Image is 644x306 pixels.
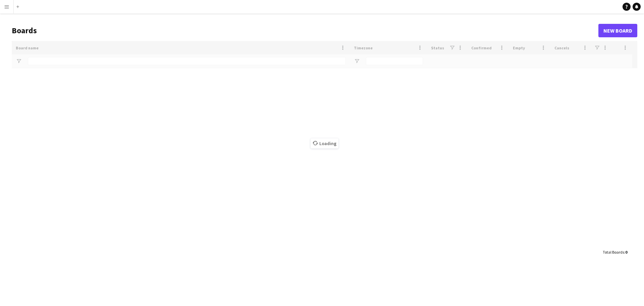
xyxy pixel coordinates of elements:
span: Loading [311,138,338,148]
div: : [603,246,627,259]
a: New Board [598,24,637,37]
span: Total Boards [603,250,624,255]
h1: Boards [12,26,598,36]
span: 0 [625,250,627,255]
